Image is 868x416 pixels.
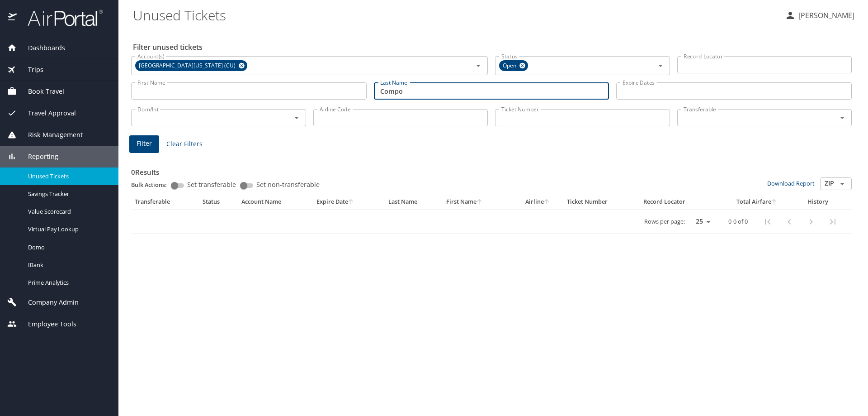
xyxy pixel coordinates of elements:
[544,199,550,205] button: sort
[17,65,43,75] span: Trips
[199,194,238,210] th: Status
[781,7,858,24] button: [PERSON_NAME]
[689,215,714,229] select: rows per page
[499,60,528,71] div: Open
[836,111,849,124] button: Open
[133,40,854,54] h2: Filter unused tickets
[17,297,79,307] span: Company Admin
[135,198,195,206] div: Transferable
[654,59,667,72] button: Open
[640,194,718,210] th: Record Locator
[767,179,815,187] a: Download Report
[131,162,852,177] h3: 0 Results
[476,199,483,205] button: sort
[131,194,852,234] table: custom pagination table
[348,199,354,205] button: sort
[563,194,640,210] th: Ticket Number
[472,59,485,72] button: Open
[313,194,385,210] th: Expire Date
[28,243,108,252] span: Domo
[728,219,748,225] p: 0-0 of 0
[385,194,443,210] th: Last Name
[771,199,778,205] button: sort
[644,219,685,225] p: Rows per page:
[290,111,303,124] button: Open
[163,136,206,153] button: Clear Filters
[166,139,203,150] span: Clear Filters
[28,190,108,198] span: Savings Tracker
[512,194,563,210] th: Airline
[131,181,174,189] p: Bulk Actions:
[796,10,854,21] p: [PERSON_NAME]
[17,319,76,329] span: Employee Tools
[796,194,840,210] th: History
[133,1,778,29] h1: Unused Tickets
[28,225,108,234] span: Virtual Pay Lookup
[135,61,241,71] span: [GEOGRAPHIC_DATA][US_STATE] (CU)
[129,135,159,153] button: Filter
[836,177,849,190] button: Open
[17,43,65,53] span: Dashboards
[17,108,76,118] span: Travel Approval
[443,194,513,210] th: First Name
[17,86,64,96] span: Book Travel
[718,194,796,210] th: Total Airfare
[238,194,313,210] th: Account Name
[8,9,18,27] img: icon-airportal.png
[28,261,108,269] span: IBank
[135,60,247,71] div: [GEOGRAPHIC_DATA][US_STATE] (CU)
[28,172,108,181] span: Unused Tickets
[256,182,320,188] span: Set non-transferable
[499,61,522,71] span: Open
[28,278,108,287] span: Prime Analytics
[187,182,236,188] span: Set transferable
[137,138,152,149] span: Filter
[28,207,108,216] span: Value Scorecard
[18,9,103,27] img: airportal-logo.png
[17,130,83,140] span: Risk Management
[17,152,58,162] span: Reporting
